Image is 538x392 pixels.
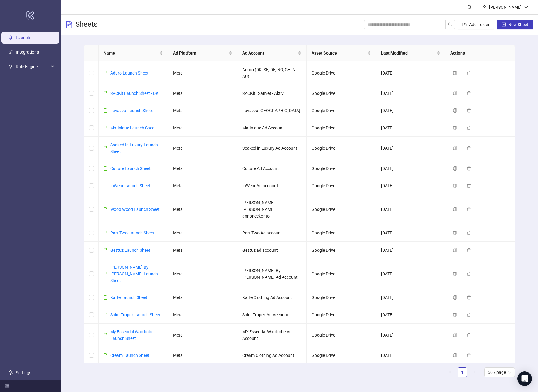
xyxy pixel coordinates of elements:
td: Meta [168,347,237,364]
th: Name [99,45,168,61]
td: Part Two Ad account [237,224,307,242]
span: user [482,5,487,9]
span: file [104,207,108,211]
span: copy [453,126,457,130]
span: delete [467,313,471,317]
td: Meta [168,324,237,347]
td: Google Drive [307,85,376,102]
td: InWear Ad account [237,177,307,194]
span: Add Folder [469,22,489,27]
a: Soaked In Luxury Launch Sheet [110,142,158,154]
td: Google Drive [307,347,376,364]
span: delete [467,126,471,130]
a: Saint Tropez Launch Sheet [110,312,160,317]
td: Google Drive [307,61,376,85]
td: [DATE] [376,224,445,242]
td: Culture Ad Account [237,160,307,177]
a: InWear Launch Sheet [110,183,150,188]
td: Saint Tropez Ad Account [237,306,307,324]
td: Meta [168,177,237,194]
a: Culture Launch Sheet [110,166,151,171]
td: Google Drive [307,259,376,289]
span: delete [467,295,471,300]
span: delete [467,91,471,95]
a: SACKit Launch Sheet - DK [110,91,158,96]
span: Rule Engine [16,61,49,73]
td: Kaffe Clothing Ad Account [237,289,307,306]
span: copy [453,166,457,171]
a: Aduro Launch Sheet [110,71,148,75]
span: delete [467,108,471,113]
div: Page Size [484,367,515,377]
a: Wood Wood Launch Sheet [110,207,160,212]
td: Cream Clothing Ad Account [237,347,307,364]
td: MY Essential Wardrobe Ad Account [237,324,307,347]
span: copy [453,146,457,150]
span: copy [453,231,457,235]
span: right [473,370,476,374]
span: down [524,5,528,9]
td: [DATE] [376,160,445,177]
th: Actions [445,45,515,61]
td: [DATE] [376,306,445,324]
span: Last Modified [381,50,435,56]
span: copy [453,91,457,95]
td: Meta [168,224,237,242]
td: Gestuz ad account [237,242,307,259]
td: [DATE] [376,177,445,194]
td: Meta [168,289,237,306]
a: Part Two Launch Sheet [110,231,154,235]
td: Google Drive [307,242,376,259]
span: file [104,126,108,130]
td: Google Drive [307,194,376,224]
td: Meta [168,102,237,119]
a: Lavazza Launch Sheet [110,108,153,113]
td: SACKit | Samlet - Aktiv [237,85,307,102]
a: Cream Launch Sheet [110,353,149,358]
span: Asset Source [312,50,366,56]
span: copy [453,353,457,357]
a: Settings [16,370,31,375]
span: delete [467,71,471,75]
span: delete [467,333,471,337]
span: copy [453,184,457,188]
td: Meta [168,137,237,160]
td: Google Drive [307,137,376,160]
span: copy [453,248,457,252]
span: delete [467,184,471,188]
span: delete [467,231,471,235]
span: search [448,22,452,27]
span: copy [453,272,457,276]
li: 1 [458,367,467,377]
td: Lavazza [GEOGRAPHIC_DATA] [237,102,307,119]
td: Google Drive [307,224,376,242]
span: Ad Platform [173,50,227,56]
td: Google Drive [307,306,376,324]
td: Meta [168,194,237,224]
span: copy [453,295,457,300]
td: Google Drive [307,324,376,347]
span: file [104,295,108,300]
td: Meta [168,242,237,259]
td: [DATE] [376,347,445,364]
th: Last Modified [376,45,445,61]
td: Google Drive [307,102,376,119]
span: file [104,353,108,357]
span: copy [453,333,457,337]
span: delete [467,353,471,357]
span: file [104,166,108,171]
td: [DATE] [376,194,445,224]
td: [DATE] [376,61,445,85]
td: [DATE] [376,137,445,160]
span: New Sheet [508,22,528,27]
span: Ad Account [242,50,297,56]
button: Add Folder [458,20,494,29]
div: [PERSON_NAME] [487,4,524,11]
button: New Sheet [497,20,533,29]
td: Meta [168,160,237,177]
td: Meta [168,259,237,289]
span: plus-square [502,22,506,27]
td: Meta [168,119,237,137]
td: Matinique Ad Account [237,119,307,137]
td: [DATE] [376,259,445,289]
